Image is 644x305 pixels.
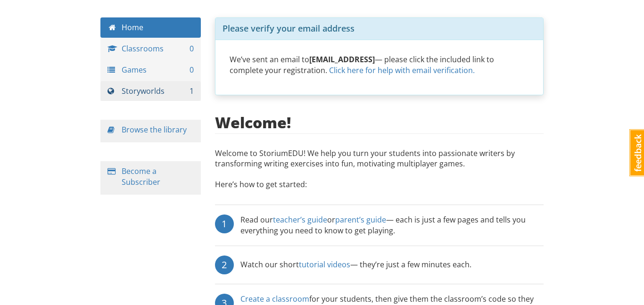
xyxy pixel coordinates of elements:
a: Games 0 [100,60,201,80]
p: Here’s how to get started: [215,179,544,199]
a: Become a Subscriber [122,166,160,187]
span: Please verify your email address [223,23,355,34]
div: 2 [215,256,234,274]
span: 0 [190,65,194,75]
div: Read our or — each is just a few pages and tells you everything you need to know to get playing. [240,214,544,236]
a: Click here for help with email verification. [329,65,475,75]
strong: [EMAIL_ADDRESS] [309,54,375,65]
a: parent’s guide [335,214,386,225]
div: Watch our short — they’re just a few minutes each. [240,256,471,274]
a: Classrooms 0 [100,39,201,59]
a: Storyworlds 1 [100,81,201,101]
a: Home [100,17,201,38]
span: 0 [190,43,194,54]
a: Create a classroom [240,294,309,304]
div: 1 [215,214,234,233]
span: 1 [190,86,194,97]
a: Browse the library [122,124,187,135]
p: Welcome to StoriumEDU! We help you turn your students into passionate writers by transforming wri... [215,148,544,174]
p: We’ve sent an email to — please click the included link to complete your registration. [230,54,529,76]
a: tutorial videos [299,259,350,270]
h2: Welcome! [215,114,291,131]
a: teacher’s guide [273,214,327,225]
